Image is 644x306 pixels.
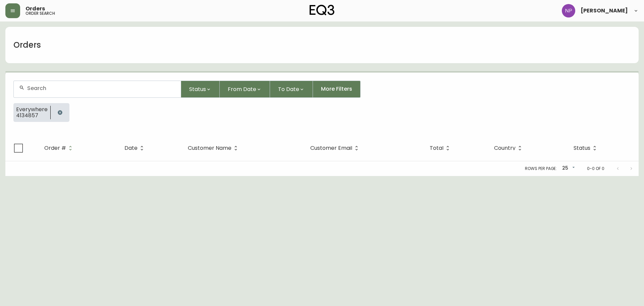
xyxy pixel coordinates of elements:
span: 4134857 [16,113,48,119]
span: [PERSON_NAME] [581,8,628,13]
span: Date [124,146,138,150]
span: Country [494,146,516,150]
span: Customer Name [188,145,240,151]
span: More Filters [321,85,352,93]
button: To Date [270,81,313,98]
span: Order # [44,145,75,151]
h1: Orders [13,39,41,51]
span: Customer Email [310,145,361,151]
h5: order search [25,11,55,15]
button: Status [181,81,220,98]
span: Everywhere [16,106,48,113]
img: 50f1e64a3f95c89b5c5247455825f96f [562,4,575,17]
span: From Date [228,85,256,93]
p: Rows per page: [525,166,557,172]
span: Date [124,145,146,151]
span: Orders [25,6,45,11]
span: Customer Email [310,146,352,150]
span: Order # [44,146,66,150]
p: 0-0 of 0 [587,166,604,172]
button: From Date [220,81,270,98]
button: More Filters [313,81,361,98]
span: Country [494,145,524,151]
span: Status [574,145,599,151]
span: Total [430,145,452,151]
span: Status [189,85,206,93]
input: Search [27,85,175,91]
span: Total [430,146,443,150]
span: Status [574,146,590,150]
img: logo [310,5,334,15]
div: 25 [559,163,576,174]
span: Customer Name [188,146,231,150]
span: To Date [278,85,299,93]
